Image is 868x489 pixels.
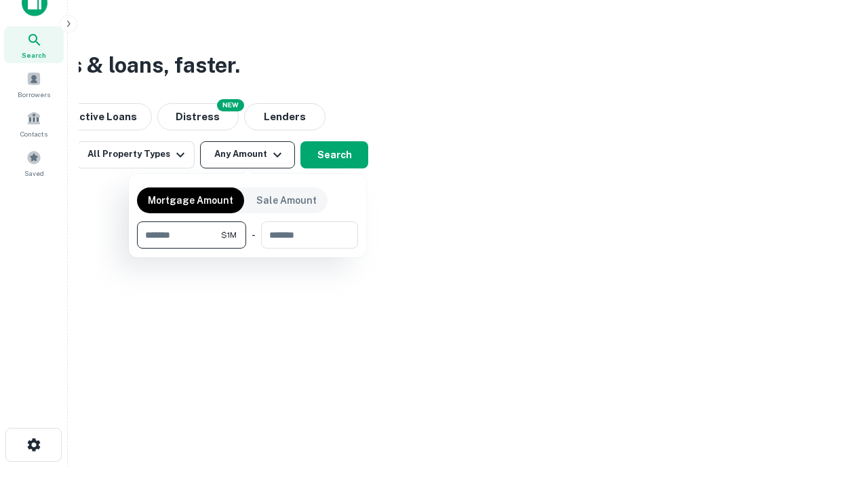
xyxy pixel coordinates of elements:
[252,221,256,249] div: -
[800,380,868,446] iframe: Chat Widget
[256,193,317,208] p: Sale Amount
[148,193,233,208] p: Mortgage Amount
[221,229,237,241] span: $1M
